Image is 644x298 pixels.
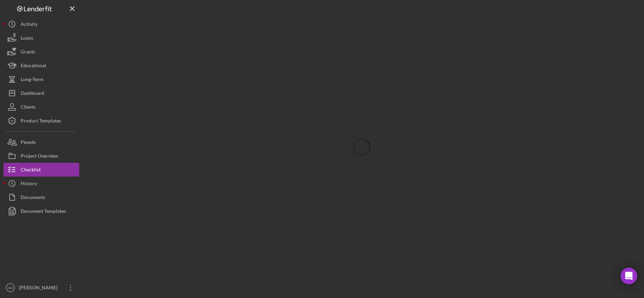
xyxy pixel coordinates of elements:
button: Clients [3,100,79,114]
button: Checklist [3,163,79,177]
div: Long-Term [21,72,43,88]
div: Educational [21,59,46,74]
div: Checklist [21,163,41,178]
button: Documents [3,190,79,204]
div: [PERSON_NAME] [17,281,62,296]
button: People [3,135,79,149]
button: Dashboard [3,86,79,100]
button: Long-Term [3,72,79,86]
div: Clients [21,100,35,116]
button: Loans [3,31,79,45]
div: History [21,177,37,192]
div: Grants [21,45,35,60]
div: Loans [21,31,33,47]
div: People [21,135,35,151]
div: Activity [21,17,38,33]
div: Product Templates [21,114,61,129]
button: Document Templates [3,204,79,218]
text: GM [8,286,13,290]
div: Document Templates [21,204,66,220]
button: Activity [3,17,79,31]
div: Open Intercom Messenger [621,268,637,284]
div: Dashboard [21,86,44,102]
div: Documents [21,190,45,206]
div: Project Overview [21,149,58,165]
button: History [3,177,79,190]
button: Project Overview [3,149,79,163]
button: GM[PERSON_NAME] [3,281,79,295]
button: Grants [3,45,79,59]
button: Product Templates [3,114,79,128]
button: Educational [3,59,79,72]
